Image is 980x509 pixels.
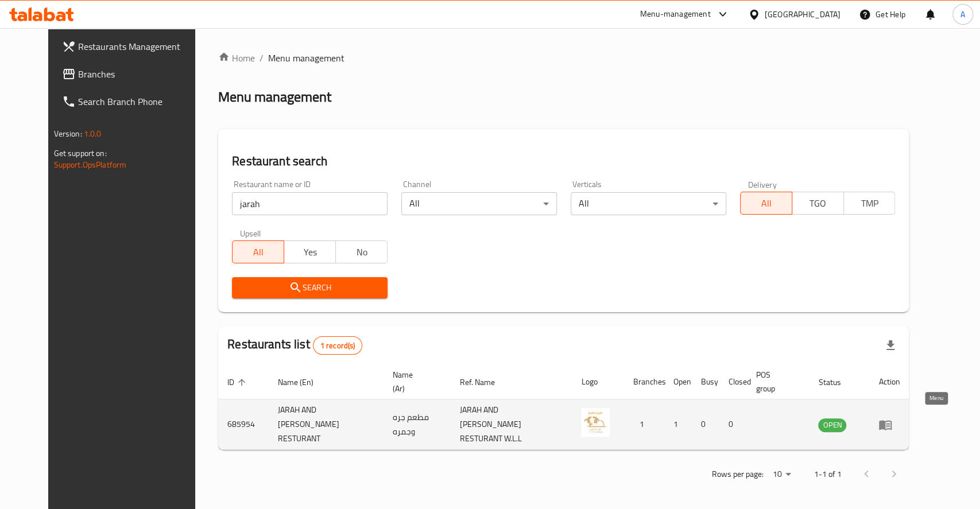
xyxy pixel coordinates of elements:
[384,399,451,450] td: مطعم جره وجمره
[768,466,795,483] div: Rows per page:
[227,375,249,389] span: ID
[53,60,212,88] a: Branches
[719,399,746,450] td: 0
[623,399,664,450] td: 1
[818,375,855,389] span: Status
[711,467,763,481] p: Rows per page:
[719,364,746,399] th: Closed
[284,240,336,263] button: Yes
[572,364,623,399] th: Logo
[313,336,363,355] div: Total records count
[78,67,203,81] span: Branches
[843,192,896,215] button: TMP
[218,88,331,106] h2: Menu management
[960,8,965,21] span: A
[451,399,572,450] td: JARAH AND [PERSON_NAME] RESTURANT W.L.L
[232,240,284,263] button: All
[740,192,792,215] button: All
[640,7,711,21] div: Menu-management
[218,364,909,450] table: enhanced table
[335,240,388,263] button: No
[765,8,840,21] div: [GEOGRAPHIC_DATA]
[269,399,384,450] td: JARAH AND [PERSON_NAME] RESTURANT
[756,368,795,395] span: POS group
[218,51,255,65] a: Home
[797,195,839,212] span: TGO
[268,51,344,65] span: Menu management
[571,192,726,215] div: All
[218,51,909,65] nav: breadcrumb
[849,195,891,212] span: TMP
[460,375,510,389] span: Ref. Name
[54,157,127,172] a: Support.OpsPlatform
[748,180,777,188] label: Delivery
[691,399,719,450] td: 0
[78,40,203,53] span: Restaurants Management
[53,88,212,115] a: Search Branch Phone
[84,126,102,141] span: 1.0.0
[232,277,388,298] button: Search
[240,229,261,237] label: Upsell
[53,33,212,60] a: Restaurants Management
[745,195,788,212] span: All
[241,281,378,295] span: Search
[289,244,331,261] span: Yes
[54,126,82,141] span: Version:
[792,192,844,215] button: TGO
[278,375,328,389] span: Name (En)
[227,336,362,355] h2: Restaurants list
[232,153,895,170] h2: Restaurant search
[814,467,841,481] p: 1-1 of 1
[237,244,280,261] span: All
[581,408,610,437] img: JARAH AND JAMRAH RESTURANT
[401,192,557,215] div: All
[78,95,203,108] span: Search Branch Phone
[877,332,904,359] div: Export file
[340,244,383,261] span: No
[218,399,269,450] td: 685954
[313,340,362,351] span: 1 record(s)
[664,364,691,399] th: Open
[691,364,719,399] th: Busy
[869,364,909,399] th: Action
[393,368,437,395] span: Name (Ar)
[232,192,388,215] input: Search for restaurant name or ID..
[54,146,107,161] span: Get support on:
[818,418,846,432] span: OPEN
[259,51,264,65] li: /
[623,364,664,399] th: Branches
[664,399,691,450] td: 1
